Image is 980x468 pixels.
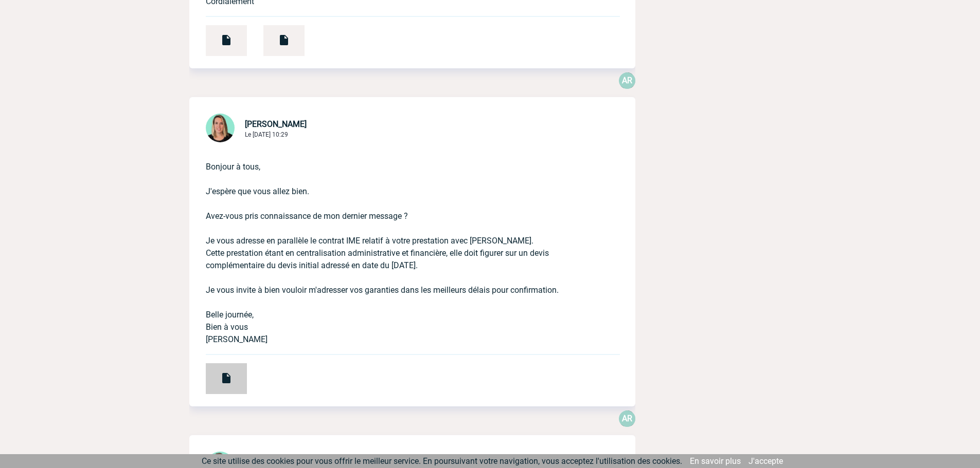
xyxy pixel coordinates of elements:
[245,131,288,138] span: Le [DATE] 10:29
[206,144,590,346] p: Bonjour à tous, J'espère que vous allez bien. Avez-vous pris connaissance de mon dernier message ...
[619,72,635,89] p: AR
[749,456,783,466] a: J'accepte
[245,119,307,129] span: [PERSON_NAME]
[189,31,247,41] a: Devis ROMY chanteuse signé EDF.pdf
[619,72,635,89] div: Annie ROG 05 Novembre 2024 à 15:07
[690,456,741,466] a: En savoir plus
[247,31,305,41] a: Commande annuelle IME - 2024 - EDF Direction Commerce Est - 8952 4540006012.pdf
[619,410,635,427] p: AR
[189,369,247,379] a: Devis PRO428553 EDF.pdf
[619,410,635,427] div: Annie ROG 05 Novembre 2024 à 15:07
[202,456,682,466] span: Ce site utilise des cookies pour vous offrir le meilleur service. En poursuivant votre navigation...
[206,114,235,142] img: 112968-1.png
